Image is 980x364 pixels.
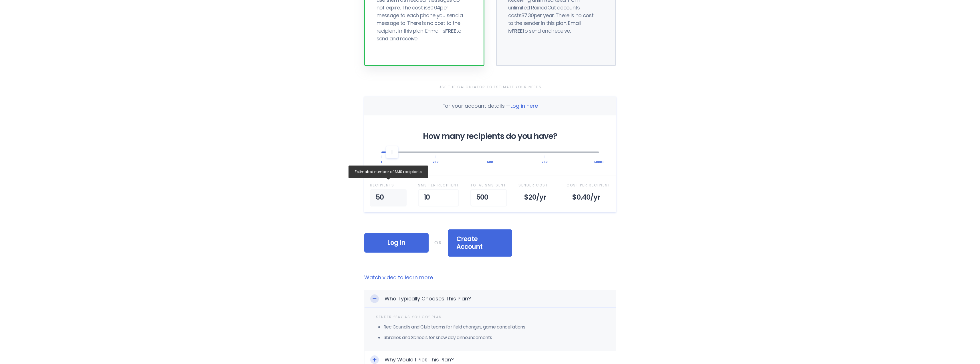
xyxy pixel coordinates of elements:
div: Create Account [448,229,512,257]
b: FREE [512,27,522,34]
div: $20 /yr [518,189,555,206]
div: OR [434,239,442,247]
span: Create Account [456,235,504,251]
div: 10 [418,189,459,206]
div: Log In [364,233,429,253]
div: Use the Calculator to Estimate Your Needs [364,83,616,91]
div: SMS per Recipient [418,182,459,189]
div: For your account details — [442,102,538,110]
div: Toggle ExpandWho Typically Chooses This Plan? [365,290,616,308]
div: $0.40 /yr [567,189,610,206]
li: Libraries and Schools for snow day announcements [383,334,604,341]
div: Toggle Expand [370,294,379,303]
div: Total SMS Sent [470,182,507,189]
a: Watch video to learn more [364,274,616,281]
span: Log In [373,239,420,247]
b: FREE [445,27,456,34]
span: Log in here [510,102,538,109]
div: 500 [470,189,507,206]
div: Sender Cost [518,182,555,189]
div: 50 [370,189,407,206]
div: Recipient s [370,182,407,189]
div: Cost Per Recipient [567,182,610,189]
div: Toggle Expand [370,355,379,364]
div: How many recipients do you have? [381,133,599,140]
div: Sender “Pay As You Go” Plan [376,313,604,321]
li: Rec Councils and Club teams for field changes, game cancellations [383,324,604,330]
